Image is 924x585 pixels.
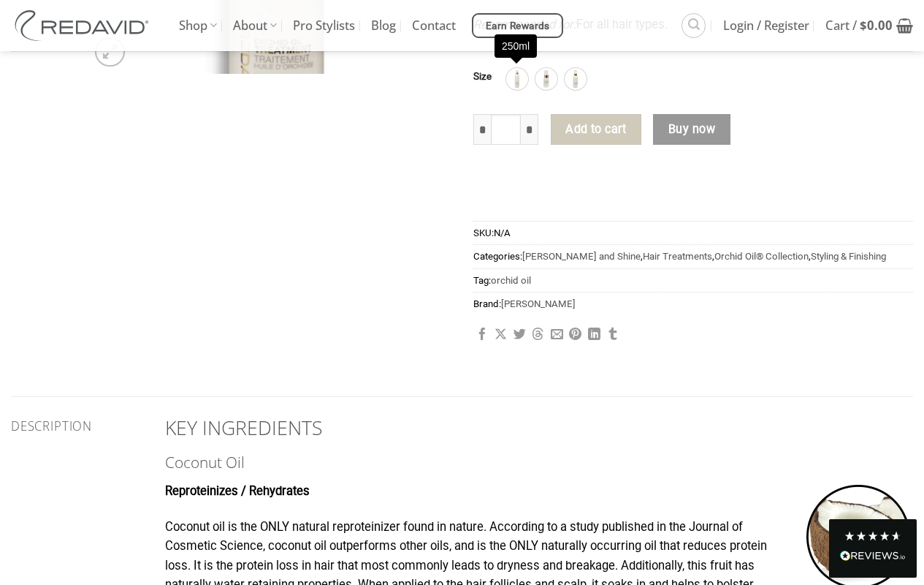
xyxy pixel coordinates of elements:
[495,328,507,342] a: Share on X
[522,251,641,262] a: [PERSON_NAME] and Shine
[860,17,867,34] span: $
[681,13,706,37] a: Search
[508,69,527,88] img: 250ml
[535,68,557,90] div: 30ml
[566,69,585,88] img: 90ml
[565,68,587,90] div: 90ml
[551,114,641,145] button: Add to cart
[473,114,491,145] input: Reduce quantity of Orchid Oil® Treatment
[473,268,914,292] span: Tag:
[588,328,600,342] a: Share on LinkedIn
[714,251,809,262] a: Orchid Oil® Collection
[165,415,913,441] h2: KEY INGREDIENTS
[491,275,531,286] a: orchid oil
[473,72,492,82] label: Size
[501,298,576,309] a: [PERSON_NAME]
[569,328,581,342] a: Pin on Pinterest
[473,244,914,268] span: Categories: , , ,
[513,328,526,342] a: Share on Twitter
[811,251,886,262] a: Styling & Finishing
[473,292,914,315] span: Brand:
[643,251,712,262] a: Hair Treatments
[829,519,917,578] div: Read All Reviews
[11,10,157,41] img: REDAVID Salon Products | United States
[494,227,511,238] span: N/A
[11,419,143,434] h5: Description
[537,69,556,88] img: 30ml
[840,548,906,567] div: Read All Reviews
[723,7,809,44] span: Login / Register
[486,18,550,34] span: Earn Rewards
[491,114,522,145] input: Product quantity
[551,328,563,342] a: Email to a Friend
[860,17,893,34] bdi: 0.00
[653,114,730,145] button: Buy now
[840,551,906,561] img: REVIEWS.io
[472,13,563,38] a: Earn Rewards
[165,484,310,498] strong: Reproteinizes / Rehydrates
[825,7,893,44] span: Cart /
[95,37,124,67] a: Zoom
[476,328,489,342] a: Share on Facebook
[532,328,544,342] a: Share on Threads
[521,114,538,145] input: Increase quantity of Orchid Oil® Treatment
[606,328,619,342] a: Share on Tumblr
[165,450,913,475] h3: Coconut Oil
[473,221,914,244] span: SKU:
[844,530,902,542] div: 4.8 Stars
